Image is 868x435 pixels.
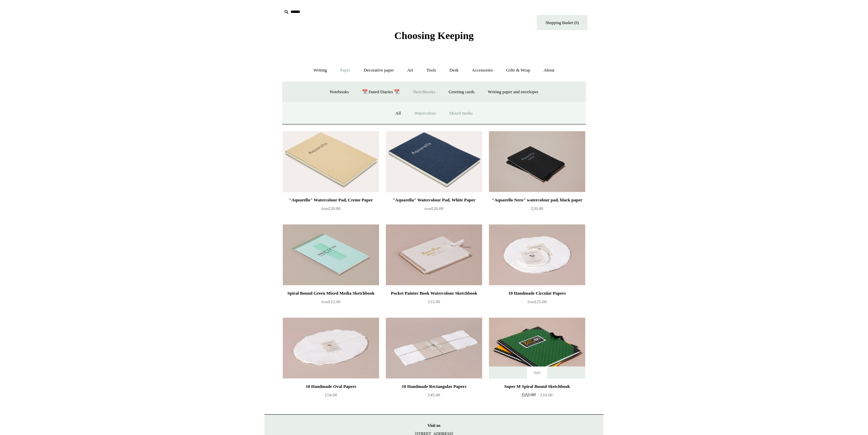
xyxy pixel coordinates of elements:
[489,131,585,192] img: "Aquarello Nero" watercolour pad, black paper
[442,83,480,101] a: Greeting cards
[358,61,400,79] a: Decorative paper
[489,289,585,317] a: 10 Handmade Circular Papers from£25.00
[489,224,585,285] a: 10 Handmade Circular Papers 10 Handmade Circular Papers
[407,83,441,101] a: Sketchbooks
[420,61,442,79] a: Tools
[489,382,585,410] a: Super M Spiral Bound Sketchbook £22.00 £10.00
[284,289,377,297] div: Spiral Bound Green Mixed Media Sketchbook
[325,392,337,397] span: £54.00
[283,131,379,192] a: "Aquarello" Watercolour Pad, Creme Paper "Aquarello" Watercolour Pad, Creme Paper
[386,196,482,224] a: "Aquarella" Watercolour Pad, White Paper from£20.00
[489,196,585,224] a: "Aquarello Nero" watercolour pad, black paper £20.00
[489,131,585,192] a: "Aquarello Nero" watercolour pad, black paper "Aquarello Nero" watercolour pad, black paper
[386,382,482,410] a: 10 Handmade Rectangular Papers £45.00
[356,83,406,101] a: 📆 Dated Diaries 📆
[482,83,545,101] a: Writing paper and envelopes
[489,318,585,379] img: Super M Spiral Bound Sketchbook
[386,224,482,285] img: Pocket Painter Book Watercolour Sketchbook
[283,224,379,285] img: Spiral Bound Green Mixed Media Sketchbook
[491,196,584,204] div: "Aquarello Nero" watercolour pad, black paper
[388,382,480,391] div: 10 Handmade Rectangular Papers
[283,131,379,192] img: "Aquarello" Watercolour Pad, Creme Paper
[408,104,442,122] a: Watercolour
[531,206,543,211] span: £20.00
[283,289,379,317] a: Spiral Bound Green Mixed Media Sketchbook from£12.00
[308,61,333,79] a: Writing
[401,61,419,79] a: Art
[489,224,585,285] img: 10 Handmade Circular Papers
[528,300,534,304] span: from
[323,83,355,101] a: Notebooks
[537,61,561,79] a: About
[528,299,547,304] span: £25.00
[394,30,474,41] span: Choosing Keeping
[283,318,379,379] a: 10 Handmade Oval Papers 10 Handmade Oval Papers
[537,15,588,30] a: Shopping Basket (0)
[428,423,440,428] strong: Visit us
[388,289,480,297] div: Pocket Painter Book Watercolour Sketchbook
[321,300,328,304] span: from
[500,61,536,79] a: Gifts & Wrap
[443,61,465,79] a: Desk
[428,299,440,304] span: £15.00
[466,61,499,79] a: Accessories
[428,392,440,397] span: £45.00
[386,131,482,192] img: "Aquarella" Watercolour Pad, White Paper
[540,392,553,397] span: £10.00
[425,206,443,211] span: £20.00
[283,224,379,285] a: Spiral Bound Green Mixed Media Sketchbook Spiral Bound Green Mixed Media Sketchbook
[386,318,482,379] a: 10 Handmade Rectangular Papers 10 Handmade Rectangular Papers
[321,207,328,211] span: from
[334,61,357,79] a: Paper
[522,392,536,397] span: £22.00
[283,382,379,410] a: 10 Handmade Oval Papers £54.00
[491,289,584,297] div: 10 Handmade Circular Papers
[321,299,340,304] span: £12.00
[489,318,585,379] a: Super M Spiral Bound Sketchbook Super M Spiral Bound Sketchbook Sale
[388,196,480,204] div: "Aquarella" Watercolour Pad, White Paper
[491,382,584,391] div: Super M Spiral Bound Sketchbook
[386,224,482,285] a: Pocket Painter Book Watercolour Sketchbook Pocket Painter Book Watercolour Sketchbook
[527,367,548,379] span: Sale
[386,318,482,379] img: 10 Handmade Rectangular Papers
[284,382,377,391] div: 10 Handmade Oval Papers
[386,289,482,317] a: Pocket Painter Book Watercolour Sketchbook £15.00
[443,104,479,122] a: Mixed media
[394,35,474,40] a: Choosing Keeping
[425,207,431,211] span: from
[321,206,340,211] span: £20.00
[284,196,377,204] div: "Aquarello" Watercolour Pad, Creme Paper
[386,131,482,192] a: "Aquarella" Watercolour Pad, White Paper "Aquarella" Watercolour Pad, White Paper
[283,196,379,224] a: "Aquarello" Watercolour Pad, Creme Paper from£20.00
[389,104,407,122] a: All
[283,318,379,379] img: 10 Handmade Oval Papers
